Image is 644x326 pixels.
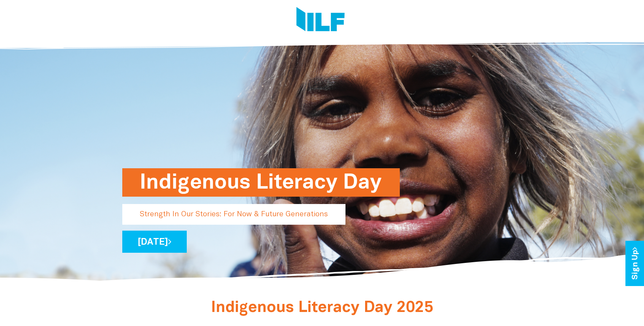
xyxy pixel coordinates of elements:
p: Strength In Our Stories: For Now & Future Generations [122,204,345,225]
h1: Indigenous Literacy Day [140,168,382,197]
a: [DATE] [122,231,187,253]
span: Indigenous Literacy Day 2025 [211,301,433,315]
img: Logo [296,7,345,33]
